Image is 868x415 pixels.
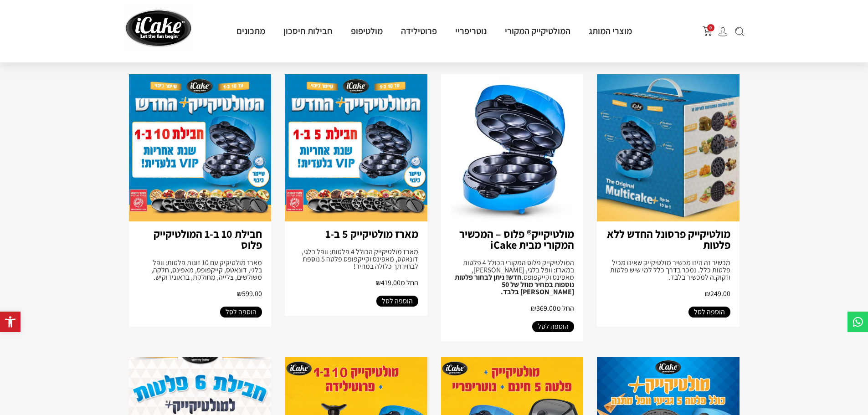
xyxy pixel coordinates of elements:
[538,321,569,332] span: הוספה לסל
[580,25,641,37] a: מוצרי המותג
[531,303,556,313] span: 369.00
[694,307,725,318] span: הוספה לסל
[226,307,257,318] span: הוספה לסל
[227,25,274,37] a: מתכונים
[688,307,730,318] a: הוספה לסל
[342,25,392,37] a: מולטיפופ
[294,248,418,270] div: מארז מולטיקייק הכולל 4 פלטות: וופל בלגי, דונאטס, מאפינס וקייקפופס פלטה 5 נוספת לבחירתך כלולה במחיר!
[496,25,580,37] a: המולטיקייק המקורי
[274,25,342,37] a: חבילות חיסכון
[705,289,730,298] span: 249.00
[294,279,418,287] h2: החל מ
[531,303,536,313] span: ₪
[705,289,710,298] span: ₪
[703,26,713,36] img: shopping-cart.png
[450,259,575,296] div: המולטיקייק פלוס המקורי הכולל 4 פלטות במארז: וופל בלגי, [PERSON_NAME], מאפינס וקייקפופס.
[236,289,242,298] span: ₪
[325,226,418,241] a: מארז מולטיקייק 5 ב-1
[375,278,381,287] span: ₪
[459,226,574,252] a: מולטיקייק® פלוס – המכשיר המקורי מבית iCake
[446,25,496,37] a: נוטריפריי
[375,278,401,287] span: 419.00
[138,259,262,281] div: מארז מולטיקיק עם 10 זוגות פלטות: וופל בלגי, דונאטס, קייקפופס, מאפינס, חלקה, משולשים, צלייה, מחולק...
[450,305,575,312] h2: החל מ
[532,321,574,332] a: הוספה לסל
[236,289,262,298] span: 599.00
[707,24,714,31] span: 0
[382,296,413,307] span: הוספה לסל
[455,272,574,297] strong: חדש! ניתן לבחור פלטות נוספות במחיר מוזל של 50 [PERSON_NAME] בלבד.
[607,226,730,252] a: מולטיקייק פרסונל החדש ללא פלטות
[220,307,262,318] a: הוספה לסל
[376,296,418,307] a: הוספה לסל
[392,25,446,37] a: פרוטילידה
[154,226,262,252] a: חבילת 10 ב-1 המולטיקייק פלוס
[606,259,730,281] div: מכשיר זה הינו מכשיר מולטיקייק שאינו מכיל פלטות כלל. נמכר בדרך כלל למי שיש פלטות וזקוק.ה למכשיר בלבד.
[703,26,713,36] button: פתח עגלת קניות צדדית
